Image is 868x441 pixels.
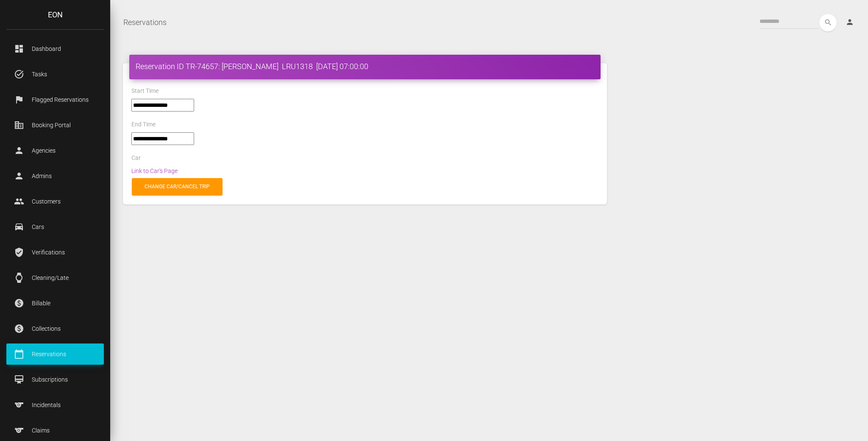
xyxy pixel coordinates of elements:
[6,369,104,390] a: card_membership Subscriptions
[13,297,97,310] p: Billable
[13,144,97,157] p: Agencies
[6,165,104,187] a: person Admins
[6,140,104,161] a: person Agencies
[136,61,594,72] h4: Reservation ID TR-74657: [PERSON_NAME] LRU1318 [DATE] 07:00:00
[131,167,178,174] a: Link to Car's Page
[6,38,104,59] a: dashboard Dashboard
[846,18,854,26] i: person
[13,220,97,233] p: Cars
[6,216,104,237] a: drive_eta Cars
[6,394,104,416] a: sports Incidentals
[6,242,104,263] a: verified_user Verifications
[13,373,97,386] p: Subscriptions
[131,154,141,162] label: Car
[13,93,97,106] p: Flagged Reservations
[13,170,97,182] p: Admins
[6,293,104,314] a: paid Billable
[132,178,223,195] a: Change car/cancel trip
[13,271,97,284] p: Cleaning/Late
[13,68,97,81] p: Tasks
[6,191,104,212] a: people Customers
[123,12,167,33] a: Reservations
[13,348,97,360] p: Reservations
[6,89,104,110] a: flag Flagged Reservations
[6,267,104,288] a: watch Cleaning/Late
[13,42,97,55] p: Dashboard
[13,399,97,411] p: Incidentals
[6,114,104,136] a: corporate_fare Booking Portal
[13,424,97,437] p: Claims
[6,420,104,441] a: sports Claims
[13,322,97,335] p: Collections
[6,64,104,85] a: task_alt Tasks
[13,246,97,259] p: Verifications
[13,119,97,131] p: Booking Portal
[13,195,97,208] p: Customers
[819,14,837,31] button: search
[6,343,104,365] a: calendar_today Reservations
[6,318,104,339] a: paid Collections
[839,14,862,31] a: person
[131,120,156,129] label: End Time
[131,87,159,95] label: Start Time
